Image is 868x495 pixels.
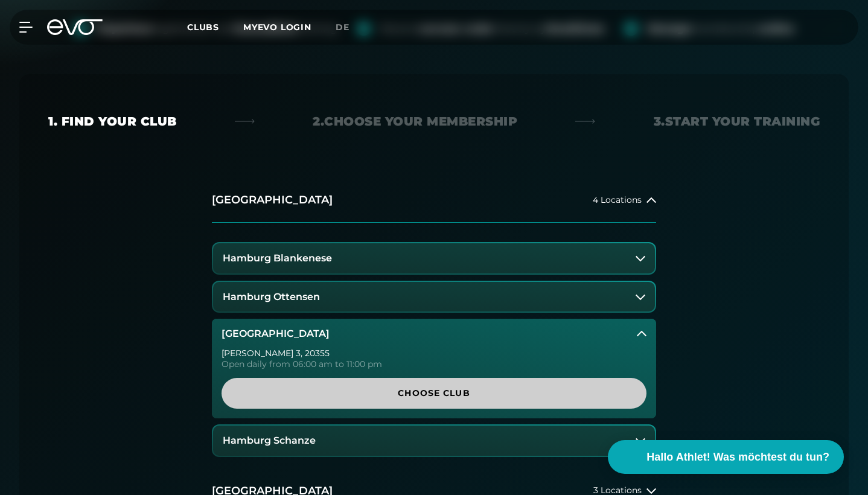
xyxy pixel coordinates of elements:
button: [GEOGRAPHIC_DATA]4 Locations [212,178,656,223]
button: Hamburg Ottensen [213,282,655,312]
h3: Hamburg Ottensen [223,292,320,302]
span: Choose Club [236,387,632,400]
a: Clubs [187,21,243,33]
div: 3. Start your Training [654,113,820,130]
div: 1. Find your club [48,113,177,130]
div: 2. Choose your membership [313,113,517,130]
h3: Hamburg Blankenese [223,253,332,264]
h3: Hamburg Schanze [223,435,316,446]
div: Open daily from 06:00 am to 11:00 pm [222,360,646,368]
button: Hallo Athlet! Was möchtest du tun? [608,440,844,474]
a: de [336,21,364,34]
a: Choose Club [222,378,646,409]
h2: [GEOGRAPHIC_DATA] [212,193,333,208]
h3: [GEOGRAPHIC_DATA] [222,328,330,339]
button: [GEOGRAPHIC_DATA] [212,319,656,349]
span: de [336,22,349,33]
span: 4 Locations [593,196,642,205]
button: Hamburg Schanze [213,426,655,456]
button: Hamburg Blankenese [213,243,655,273]
a: MYEVO LOGIN [243,22,311,33]
span: 3 Locations [593,486,642,495]
div: [PERSON_NAME] 3 , 20355 [222,349,646,357]
span: Clubs [187,22,219,33]
span: Hallo Athlet! Was möchtest du tun? [646,449,829,465]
